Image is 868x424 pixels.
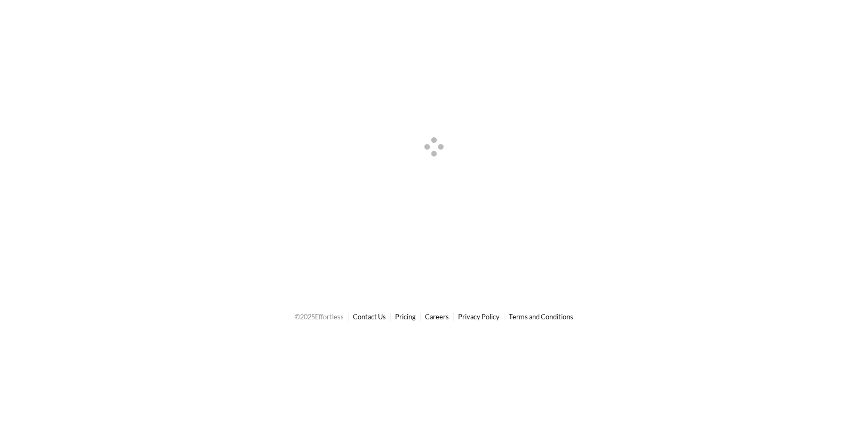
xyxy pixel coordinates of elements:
span: © 2025 Effortless [295,312,344,321]
a: Careers [425,312,449,321]
a: Pricing [395,312,416,321]
a: Terms and Conditions [509,312,573,321]
a: Privacy Policy [458,312,500,321]
a: Contact Us [353,312,386,321]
